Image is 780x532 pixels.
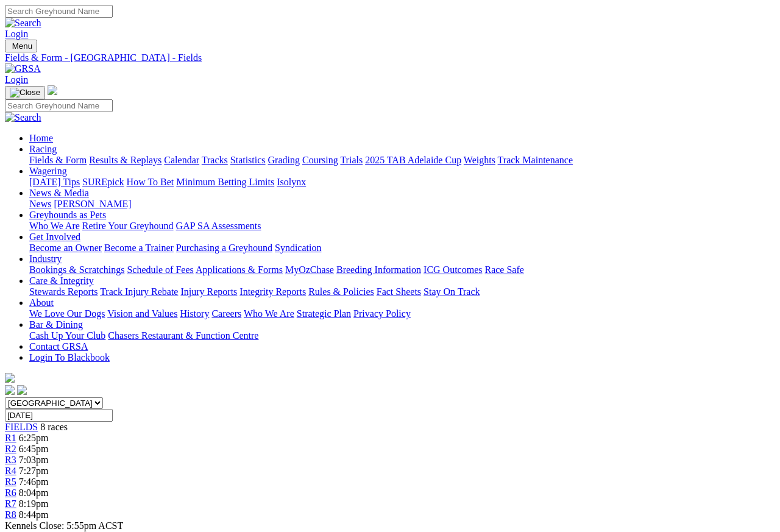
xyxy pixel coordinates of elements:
[5,455,16,465] a: R3
[29,308,775,319] div: About
[5,385,15,395] img: facebook.svg
[5,5,113,18] input: Search
[244,308,294,319] a: Who We Are
[302,155,338,165] a: Coursing
[5,488,16,498] a: R6
[5,520,123,531] span: Kennels Close: 5:55pm ACST
[424,286,480,297] a: Stay On Track
[29,330,105,341] a: Cash Up Your Club
[498,155,573,165] a: Track Maintenance
[336,264,421,275] a: Breeding Information
[230,155,266,165] a: Statistics
[180,286,237,297] a: Injury Reports
[308,286,374,297] a: Rules & Policies
[5,477,16,487] a: R5
[29,341,88,352] a: Contact GRSA
[29,286,775,297] div: Care & Integrity
[29,308,105,319] a: We Love Our Dogs
[89,155,161,165] a: Results & Replays
[29,352,110,363] a: Login To Blackbook
[180,308,209,319] a: History
[5,498,16,509] a: R7
[29,264,775,275] div: Industry
[54,199,131,209] a: [PERSON_NAME]
[107,308,177,319] a: Vision and Values
[5,509,16,520] a: R8
[5,52,775,63] div: Fields & Form - [GEOGRAPHIC_DATA] - Fields
[19,444,49,454] span: 6:45pm
[29,232,80,242] a: Get Involved
[29,199,51,209] a: News
[353,308,411,319] a: Privacy Policy
[484,264,523,275] a: Race Safe
[19,455,49,465] span: 7:03pm
[196,264,283,275] a: Applications & Forms
[19,433,49,443] span: 6:25pm
[5,18,41,29] img: Search
[108,330,258,341] a: Chasers Restaurant & Function Centre
[202,155,228,165] a: Tracks
[5,63,41,74] img: GRSA
[297,308,351,319] a: Strategic Plan
[5,466,16,476] a: R4
[29,243,102,253] a: Become an Owner
[5,409,113,422] input: Select date
[10,88,40,98] img: Close
[29,243,775,254] div: Get Involved
[285,264,334,275] a: MyOzChase
[29,264,124,275] a: Bookings & Scratchings
[29,177,775,188] div: Wagering
[29,166,67,176] a: Wagering
[5,373,15,383] img: logo-grsa-white.png
[164,155,199,165] a: Calendar
[268,155,300,165] a: Grading
[424,264,482,275] a: ICG Outcomes
[176,177,274,187] a: Minimum Betting Limits
[29,199,775,210] div: News & Media
[19,498,49,509] span: 8:19pm
[277,177,306,187] a: Isolynx
[5,422,38,432] a: FIELDS
[29,155,87,165] a: Fields & Form
[127,264,193,275] a: Schedule of Fees
[19,466,49,476] span: 7:27pm
[40,422,68,432] span: 8 races
[29,297,54,308] a: About
[5,86,45,99] button: Toggle navigation
[5,112,41,123] img: Search
[365,155,461,165] a: 2025 TAB Adelaide Cup
[104,243,174,253] a: Become a Trainer
[5,74,28,85] a: Login
[29,254,62,264] a: Industry
[17,385,27,395] img: twitter.svg
[29,221,775,232] div: Greyhounds as Pets
[239,286,306,297] a: Integrity Reports
[377,286,421,297] a: Fact Sheets
[5,433,16,443] a: R1
[82,177,124,187] a: SUREpick
[100,286,178,297] a: Track Injury Rebate
[464,155,495,165] a: Weights
[211,308,241,319] a: Careers
[176,243,272,253] a: Purchasing a Greyhound
[29,275,94,286] a: Care & Integrity
[29,319,83,330] a: Bar & Dining
[29,286,97,297] a: Stewards Reports
[29,155,775,166] div: Racing
[19,509,49,520] span: 8:44pm
[29,330,775,341] div: Bar & Dining
[275,243,321,253] a: Syndication
[29,221,80,231] a: Who We Are
[29,133,53,143] a: Home
[82,221,174,231] a: Retire Your Greyhound
[176,221,261,231] a: GAP SA Assessments
[127,177,174,187] a: How To Bet
[5,444,16,454] a: R2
